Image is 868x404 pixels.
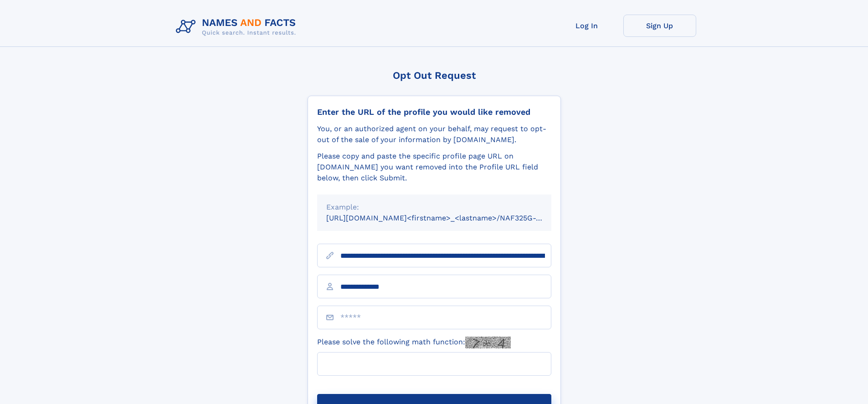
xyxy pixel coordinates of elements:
div: Enter the URL of the profile you would like removed [317,107,551,117]
div: Example: [326,202,542,213]
div: Opt Out Request [308,70,561,81]
a: Sign Up [623,15,696,37]
small: [URL][DOMAIN_NAME]<firstname>_<lastname>/NAF325G-xxxxxxxx [326,214,569,222]
a: Log In [550,15,623,37]
div: You, or an authorized agent on your behalf, may request to opt-out of the sale of your informatio... [317,123,551,145]
img: Logo Names and Facts [172,15,303,39]
div: Please copy and paste the specific profile page URL on [DOMAIN_NAME] you want removed into the Pr... [317,151,551,184]
label: Please solve the following math function: [317,337,511,348]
